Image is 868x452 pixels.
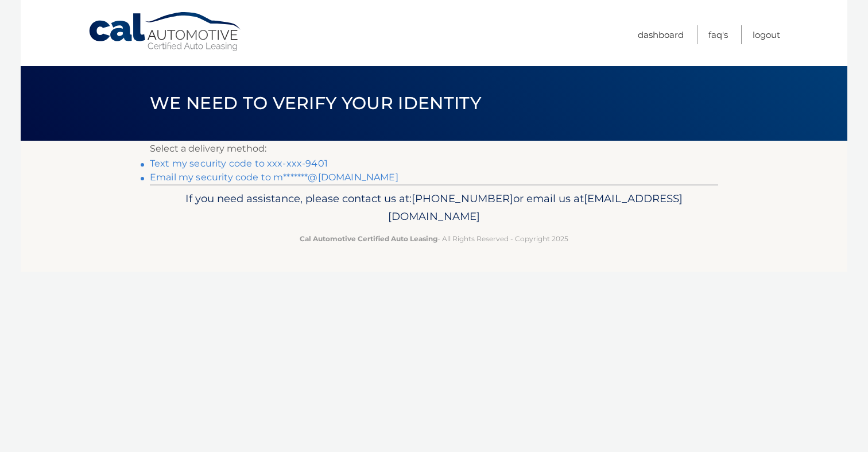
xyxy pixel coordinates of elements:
[150,158,328,169] a: Text my security code to xxx-xxx-9401
[150,92,481,114] span: We need to verify your identity
[638,25,684,44] a: Dashboard
[300,234,437,243] strong: Cal Automotive Certified Auto Leasing
[412,192,513,205] span: [PHONE_NUMBER]
[150,141,718,157] p: Select a delivery method:
[708,25,728,44] a: FAQ's
[150,172,398,183] a: Email my security code to m*******@[DOMAIN_NAME]
[157,190,711,226] p: If you need assistance, please contact us at: or email us at
[88,11,243,52] a: Cal Automotive
[157,233,711,245] p: - All Rights Reserved - Copyright 2025
[753,25,780,44] a: Logout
